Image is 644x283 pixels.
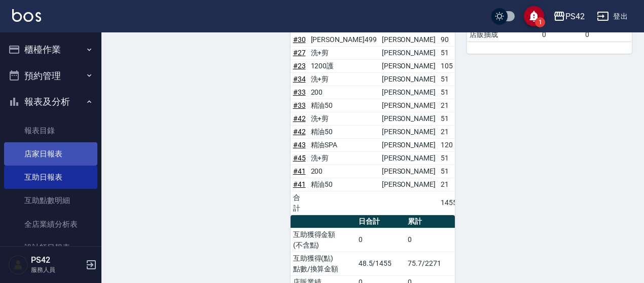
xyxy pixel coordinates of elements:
[4,36,97,63] button: 櫃檯作業
[356,228,406,252] td: 0
[379,138,438,151] td: [PERSON_NAME]
[438,86,459,99] td: 51
[549,6,589,27] button: PS42
[438,125,459,138] td: 21
[293,49,306,57] a: #27
[379,33,438,46] td: [PERSON_NAME]
[593,7,632,26] button: 登出
[4,166,97,189] a: 互助日報表
[4,89,97,115] button: 報表及分析
[293,35,306,44] a: #30
[379,86,438,99] td: [PERSON_NAME]
[438,33,459,46] td: 90
[308,59,379,72] td: 1200護
[438,138,459,151] td: 120
[438,72,459,86] td: 51
[524,6,544,26] button: save
[293,128,306,136] a: #42
[405,215,455,228] th: 累計
[379,112,438,125] td: [PERSON_NAME]
[308,72,379,86] td: 洗+剪
[405,228,455,252] td: 0
[4,213,97,236] a: 全店業績分析表
[356,252,406,275] td: 48.5/1455
[293,114,306,123] a: #42
[438,178,459,191] td: 21
[31,265,83,274] p: 服務人員
[379,72,438,86] td: [PERSON_NAME]
[4,63,97,89] button: 預約管理
[291,191,308,215] td: 合計
[293,180,306,188] a: #41
[293,101,306,109] a: #33
[308,138,379,151] td: 精油SPA
[438,112,459,125] td: 51
[293,167,306,175] a: #41
[565,10,585,23] div: PS42
[379,99,438,112] td: [PERSON_NAME]
[379,125,438,138] td: [PERSON_NAME]
[293,62,306,70] a: #23
[405,252,455,275] td: 75.7/2271
[438,46,459,59] td: 51
[31,255,83,265] h5: PS42
[535,17,545,27] span: 1
[438,165,459,178] td: 51
[308,165,379,178] td: 200
[291,228,356,252] td: 互助獲得金額 (不含點)
[4,189,97,212] a: 互助點數明細
[293,88,306,96] a: #33
[438,59,459,72] td: 105
[12,9,41,22] img: Logo
[4,142,97,166] a: 店家日報表
[438,99,459,112] td: 21
[379,165,438,178] td: [PERSON_NAME]
[438,151,459,165] td: 51
[308,178,379,191] td: 精油50
[308,46,379,59] td: 洗+剪
[356,215,406,228] th: 日合計
[293,154,306,162] a: #45
[379,151,438,165] td: [PERSON_NAME]
[308,33,379,46] td: [PERSON_NAME]499
[308,151,379,165] td: 洗+剪
[438,191,459,215] td: 1455
[308,99,379,112] td: 精油50
[308,112,379,125] td: 洗+剪
[4,236,97,259] a: 設計師日報表
[291,252,356,275] td: 互助獲得(點) 點數/換算金額
[293,75,306,83] a: #34
[583,28,632,41] td: 0
[540,28,583,41] td: 0
[293,141,306,149] a: #43
[379,178,438,191] td: [PERSON_NAME]
[308,86,379,99] td: 200
[8,255,28,275] img: Person
[4,119,97,142] a: 報表目錄
[379,46,438,59] td: [PERSON_NAME]
[379,59,438,72] td: [PERSON_NAME]
[467,28,540,41] td: 店販抽成
[308,125,379,138] td: 精油50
